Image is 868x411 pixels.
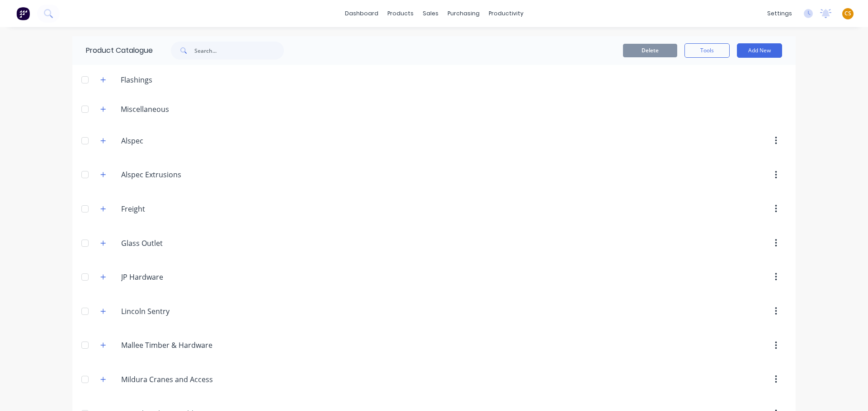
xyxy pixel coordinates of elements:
[194,42,284,60] input: Search...
[121,203,228,214] input: Enter category name
[763,7,797,20] div: settings
[121,340,228,351] input: Enter category name
[418,7,443,20] div: sales
[340,7,383,20] a: dashboard
[121,272,228,282] input: Enter category name
[443,7,484,20] div: purchasing
[121,374,228,385] input: Enter category name
[72,36,153,65] div: Product Catalogue
[844,9,851,18] span: CS
[121,306,228,317] input: Enter category name
[737,43,782,58] button: Add New
[383,7,418,20] div: products
[484,7,528,20] div: productivity
[121,238,228,249] input: Enter category name
[623,44,677,57] button: Delete
[16,7,30,20] img: Factory
[121,135,228,146] input: Enter category name
[121,169,228,180] input: Enter category name
[684,43,730,58] button: Tools
[113,104,176,115] div: Miscellaneous
[113,74,160,85] div: Flashings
